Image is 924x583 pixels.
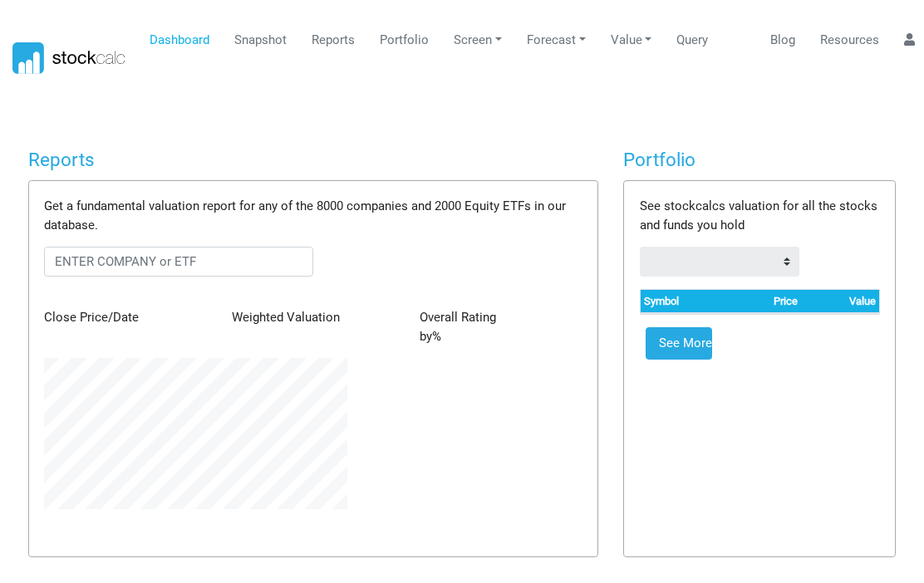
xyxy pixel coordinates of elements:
span: Close Price/Date [44,310,139,325]
a: Blog [764,24,802,56]
a: Dashboard [144,24,216,56]
a: Resources [814,24,886,56]
a: Portfolio [374,24,435,56]
a: Forecast [520,24,592,56]
p: See stockcalcs valuation for all the stocks and funds you hold [640,197,880,234]
a: Query [671,24,715,56]
span: Overall Rating [420,310,496,325]
input: ENTER COMPANY or ETF [44,247,313,277]
h4: Reports [28,149,599,171]
a: Reports [306,24,361,56]
a: See More [646,327,712,360]
th: Price [725,290,801,313]
a: Value [604,24,658,56]
a: Snapshot [229,24,293,56]
div: by % [407,308,595,345]
p: Get a fundamental valuation report for any of the 8000 companies and 2000 Equity ETFs in our data... [44,197,582,234]
a: Screen [448,24,509,56]
span: Weighted Valuation [232,310,340,325]
th: Value [801,290,879,313]
th: Symbol [641,290,725,313]
h4: Portfolio [623,149,896,171]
